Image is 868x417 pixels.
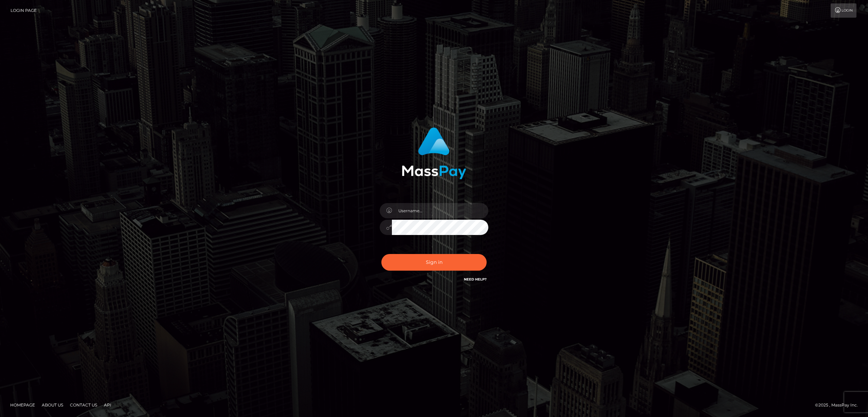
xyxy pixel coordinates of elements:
a: Login Page [11,3,37,18]
a: API [101,400,114,410]
img: MassPay Login [402,127,466,179]
a: Contact Us [67,400,100,410]
a: Need Help? [464,277,487,282]
a: Login [831,3,856,18]
a: About Us [39,400,66,410]
a: Homepage [7,400,38,410]
button: Sign in [381,254,487,271]
div: © 2025 , MassPay Inc. [815,401,863,409]
input: Username... [392,203,488,218]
